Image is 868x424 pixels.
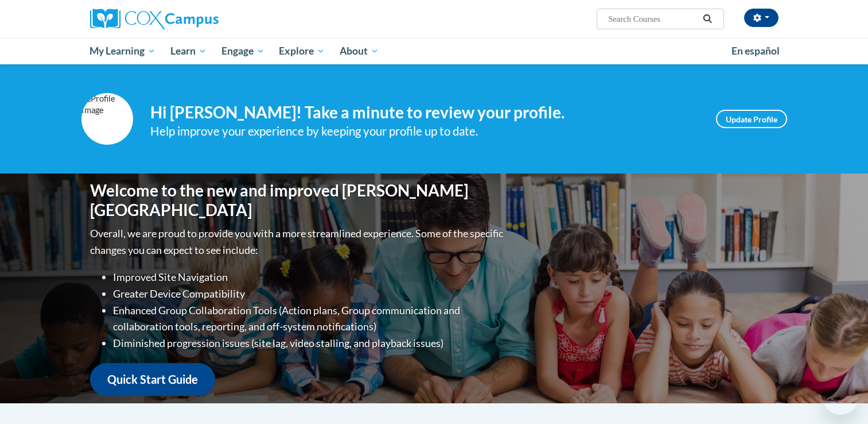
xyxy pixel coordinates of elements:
span: My Learning [89,44,155,58]
span: Explore [279,44,325,58]
li: Diminished progression issues (site lag, video stalling, and playback issues) [113,335,506,352]
span: About [340,44,379,58]
div: Help improve your experience by keeping your profile up to date. [150,122,699,141]
img: Cox Campus [90,9,219,29]
a: Quick Start Guide [90,363,215,396]
a: Learn [163,38,214,64]
input: Search Courses [607,12,699,26]
a: Explore [271,38,332,64]
span: Engage [221,44,264,58]
a: Update Profile [716,110,787,128]
span: Learn [170,44,207,58]
li: Enhanced Group Collaboration Tools (Action plans, Group communication and collaboration tools, re... [113,302,506,336]
a: Cox Campus [90,9,308,29]
iframe: Button to launch messaging window [822,378,859,415]
a: Engage [214,38,272,64]
h1: Welcome to the new and improved [PERSON_NAME][GEOGRAPHIC_DATA] [90,181,506,219]
button: Search [699,12,716,26]
img: Profile Image [81,93,133,145]
h4: Hi [PERSON_NAME]! Take a minute to review your profile. [150,103,699,122]
span: En español [731,45,780,57]
div: Main menu [73,38,796,64]
a: En español [724,39,787,63]
li: Improved Site Navigation [113,269,506,286]
li: Greater Device Compatibility [113,286,506,302]
a: My Learning [83,38,164,64]
button: Account Settings [744,9,779,27]
p: Overall, we are proud to provide you with a more streamlined experience. Some of the specific cha... [90,225,506,259]
a: About [332,38,386,64]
